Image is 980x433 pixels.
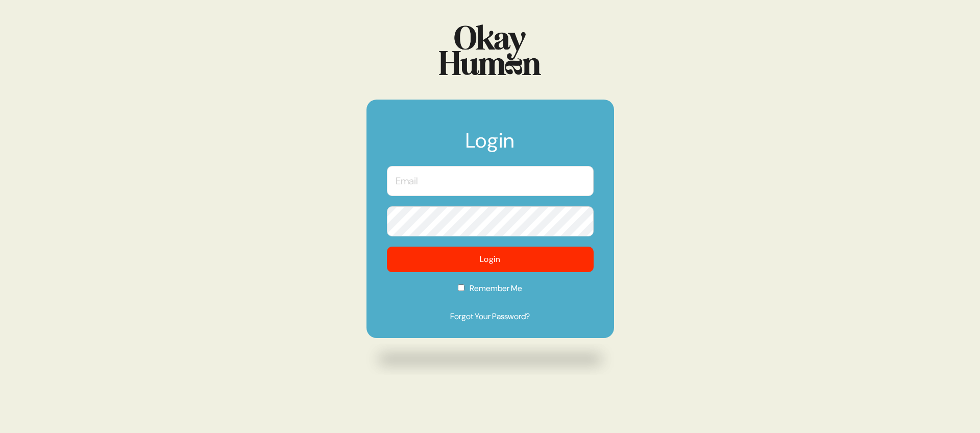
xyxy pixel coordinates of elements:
[458,284,464,291] input: Remember Me
[387,166,594,196] input: Email
[387,282,594,301] label: Remember Me
[387,247,594,272] button: Login
[387,310,594,323] a: Forgot Your Password?
[366,343,614,375] img: Drop shadow
[439,25,541,75] img: Logo
[387,130,594,161] h1: Login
